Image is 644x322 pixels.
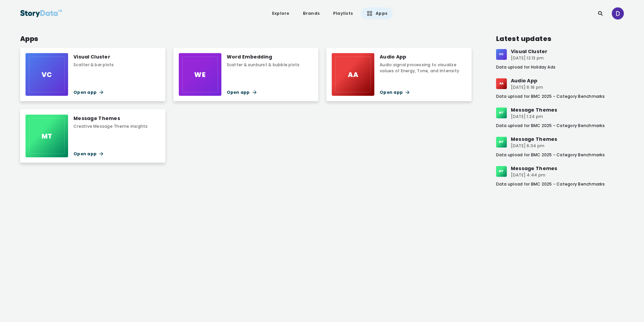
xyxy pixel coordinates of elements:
div: Open app [73,89,114,96]
div: Data upload for BMC 2025 - Category Benchmarks [496,123,624,129]
div: Data upload for BMC 2025 - Category Benchmarks [496,181,624,187]
div: Visual Cluster [73,53,114,61]
div: AA [496,78,507,89]
a: Playlists [328,7,358,19]
div: Open app [73,151,148,157]
a: Brands [298,7,325,19]
div: Message Themes [73,115,148,122]
div: MT [496,108,507,118]
div: Open app [380,89,466,96]
div: WE [182,56,218,92]
div: Data upload for Holiday Ads [496,64,624,70]
div: Audio App [380,53,466,61]
div: Scatter & bar plots [73,62,114,68]
div: Latest updates [496,34,624,44]
div: Apps [20,34,474,44]
div: Visual Cluster [511,48,548,55]
div: Open app [227,89,300,96]
div: [DATE] 6:34 pm [511,143,557,149]
div: MT [29,118,65,154]
div: MT [496,137,507,148]
div: Creative Message Theme insights [73,123,148,129]
div: Scatter & sunburst & bubble plots [227,62,300,68]
div: [DATE] 1:24 pm [511,114,557,120]
div: Message Themes [511,165,557,172]
div: Word Embedding [227,53,300,61]
div: [DATE] 4:44 pm [511,172,557,178]
a: Explore [267,7,295,19]
div: VC [29,56,65,92]
div: Audio App [511,77,543,84]
div: MT [496,166,507,177]
div: Audio signal processing to visualize values of Energy, Tone, and Intensity [380,62,466,74]
div: Message Themes [511,135,557,143]
div: Data upload for BMC 2025 - Category Benchmarks [496,93,624,99]
div: Message Themes [511,106,557,114]
div: Data upload for BMC 2025 - Category Benchmarks [496,152,624,158]
img: ACg8ocKzwPDiA-G5ZA1Mflw8LOlJAqwuiocHy5HQ8yAWPW50gy9RiA=s96-c [612,7,624,19]
img: StoryData Logo [20,7,62,19]
div: AA [335,56,371,92]
div: [DATE] 6:16 pm [511,84,543,90]
div: [DATE] 12:13 pm [511,55,548,61]
a: Apps [361,7,393,19]
div: VC [496,49,507,60]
